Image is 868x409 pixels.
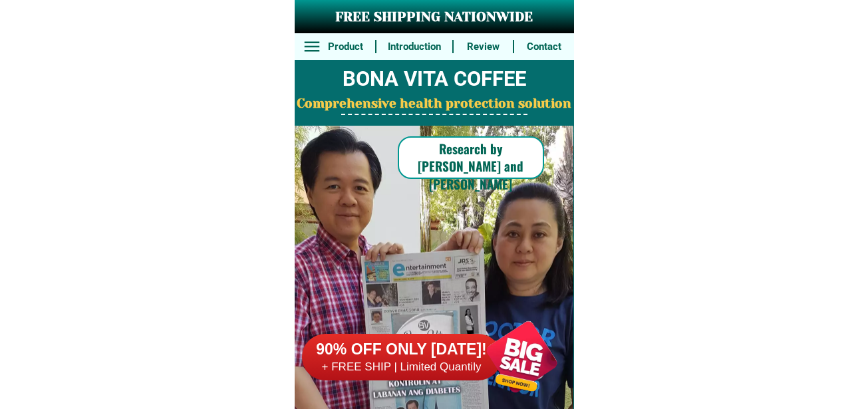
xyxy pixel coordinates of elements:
[521,39,567,55] h6: Contact
[295,94,574,114] h2: Comprehensive health protection solution
[323,39,368,55] h6: Product
[383,39,445,55] h6: Introduction
[295,7,574,27] h3: FREE SHIPPING NATIONWIDE
[302,360,502,374] h6: + FREE SHIP | Limited Quantily
[398,140,544,193] h6: Research by [PERSON_NAME] and [PERSON_NAME]
[461,39,506,55] h6: Review
[302,340,502,360] h6: 90% OFF ONLY [DATE]!
[295,64,574,95] h2: BONA VITA COFFEE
